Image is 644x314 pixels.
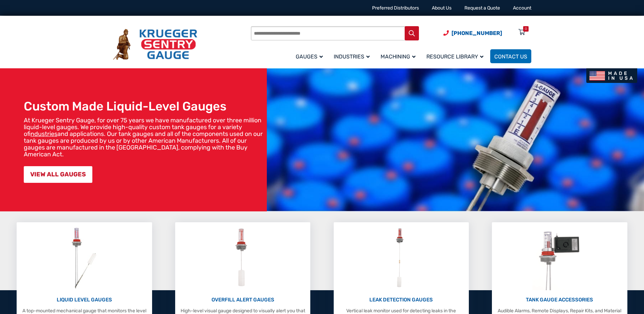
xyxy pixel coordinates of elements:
[334,53,370,60] span: Industries
[495,296,624,304] p: TANK GAUGE ACCESSORIES
[443,29,502,37] a: Phone Number (920) 434-8860
[31,130,57,138] a: industries
[296,53,323,60] span: Gauges
[24,117,263,158] p: At Krueger Sentry Gauge, for over 75 years we have manufactured over three million liquid-level g...
[422,48,490,64] a: Resource Library
[452,30,502,36] span: [PHONE_NUMBER]
[66,226,102,290] img: Liquid Level Gauges
[388,226,415,290] img: Leak Detection Gauges
[532,226,587,290] img: Tank Gauge Accessories
[179,296,307,304] p: OVERFILL ALERT GAUGES
[20,296,148,304] p: LIQUID LEVEL GAUGES
[464,5,500,11] a: Request a Quote
[292,48,330,64] a: Gauges
[513,5,531,11] a: Account
[113,29,197,60] img: Krueger Sentry Gauge
[525,26,527,32] div: 0
[494,53,527,60] span: Contact Us
[586,68,637,83] img: Made In USA
[228,226,258,290] img: Overfill Alert Gauges
[381,53,416,60] span: Machining
[24,99,263,114] h1: Custom Made Liquid-Level Gauges
[337,296,465,304] p: LEAK DETECTION GAUGES
[24,166,92,183] a: VIEW ALL GAUGES
[330,48,376,64] a: Industries
[432,5,452,11] a: About Us
[490,49,531,63] a: Contact Us
[426,53,483,60] span: Resource Library
[376,48,422,64] a: Machining
[372,5,419,11] a: Preferred Distributors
